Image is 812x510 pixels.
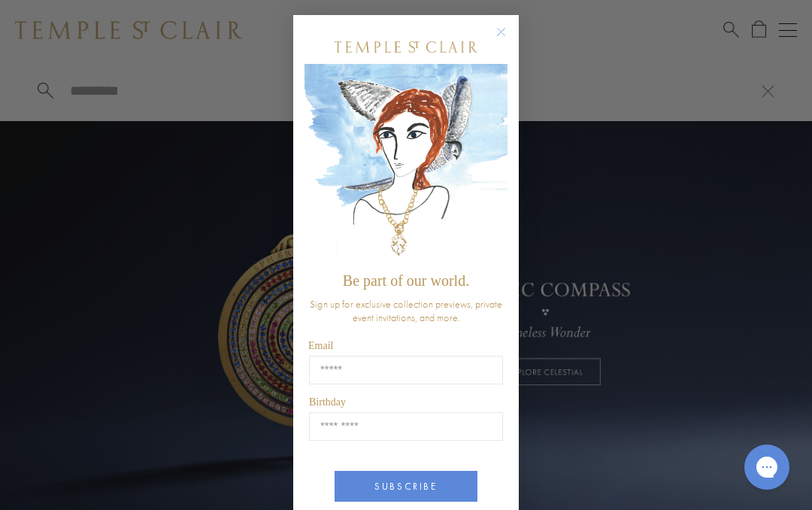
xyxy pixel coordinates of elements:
img: c4a9eb12-d91a-4d4a-8ee0-386386f4f338.jpeg [304,64,507,265]
span: Sign up for exclusive collection previews, private event invitations, and more. [310,297,502,324]
span: Email [308,340,333,351]
span: Birthday [309,396,346,408]
iframe: Gorgias live chat messenger [737,439,797,495]
button: SUBSCRIBE [335,471,477,502]
button: Close dialog [499,30,518,49]
input: Email [309,356,503,384]
span: Be part of our world. [343,272,469,289]
img: Temple St. Clair [335,41,477,53]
